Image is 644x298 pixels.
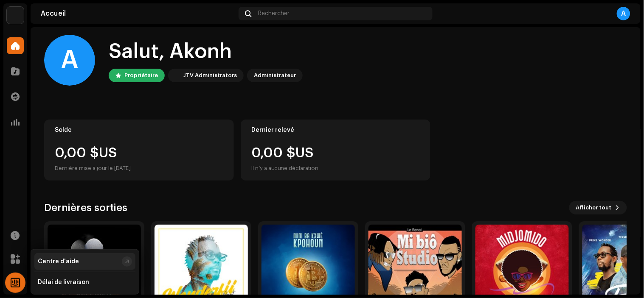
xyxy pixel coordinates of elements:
[241,120,430,181] re-o-card-value: Dernier relevé
[251,163,318,173] div: Il n’y a aucune déclaration
[109,38,303,65] div: Salut, Akonh
[259,10,290,17] span: Rechercher
[254,70,296,81] div: Administrateur
[44,35,95,86] div: A
[5,273,25,293] div: Open Intercom Messenger
[124,70,158,81] div: Propriétaire
[44,201,127,214] h3: Dernières sorties
[183,70,237,81] div: JTV Administrators
[55,163,223,173] div: Dernière mise à jour le [DATE]
[55,127,223,134] div: Solde
[251,127,420,134] div: Dernier relevé
[170,70,180,81] img: 08840394-dc3e-4720-a77a-6adfc2e10f9d
[34,253,135,270] re-m-nav-item: Centre d'aide
[617,7,630,20] div: A
[569,201,627,214] button: Afficher tout
[38,279,89,286] div: Délai de livraison
[576,199,612,216] span: Afficher tout
[38,258,79,265] div: Centre d'aide
[7,7,24,24] img: 08840394-dc3e-4720-a77a-6adfc2e10f9d
[34,274,135,291] re-m-nav-item: Délai de livraison
[41,10,235,17] div: Accueil
[44,120,234,181] re-o-card-value: Solde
